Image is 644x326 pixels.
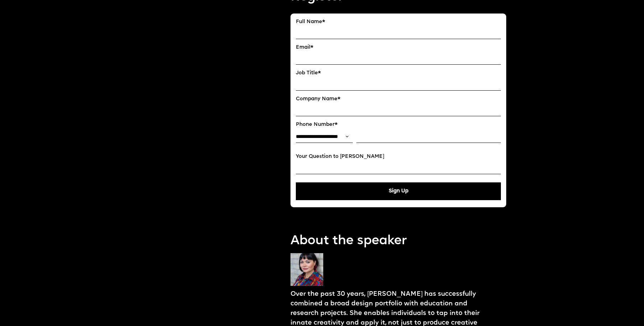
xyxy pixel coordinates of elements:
label: Phone Number [296,122,501,128]
label: Job Title [296,70,501,76]
p: About the speaker [290,232,506,250]
button: Sign Up [296,182,501,200]
label: Full Name [296,19,501,25]
label: Company Name [296,96,501,102]
label: Your Question to [PERSON_NAME] [296,154,501,160]
label: Email [296,44,501,50]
